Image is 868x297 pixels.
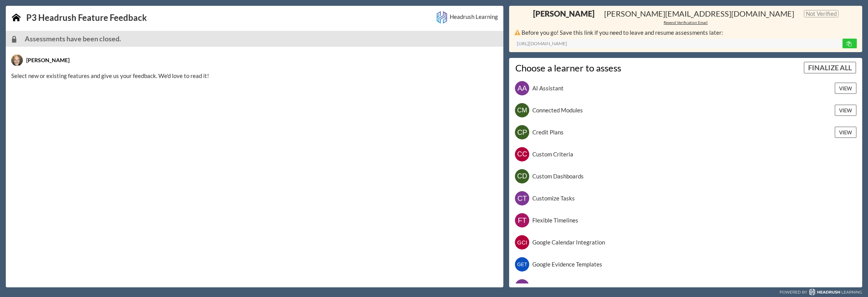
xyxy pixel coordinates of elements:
div: Resend Verification Email [515,19,857,27]
button: View [835,127,856,138]
div: Flexible Timelines [532,216,578,224]
div: Google Evidence Templates [532,260,602,268]
span: CT [517,194,527,202]
div: Assessments have been closed. [6,31,503,47]
span: CD [517,172,527,180]
div: Customize Tasks [532,194,575,202]
span: [PERSON_NAME][EMAIL_ADDRESS][DOMAIN_NAME] [604,10,800,18]
span: Headrush Learning [450,13,498,20]
div: Custom Dashboards [532,172,584,180]
span: GA [517,282,527,290]
span: P3 Headrush Feature Feedback [26,14,147,22]
span: GET [517,262,527,267]
span: CM [517,107,527,114]
span: Choose a learner to assess [515,64,621,72]
b: [PERSON_NAME] [533,9,595,18]
span: AA [517,84,527,92]
div: [URL][DOMAIN_NAME] [515,39,843,48]
div: Custom Criteria [532,150,573,158]
span: GCI [517,239,527,246]
div: Not Verified [804,10,839,17]
button: View [835,105,856,116]
div: Google Calendar Integration [532,238,605,246]
span: FT [518,216,527,224]
span: CC [517,150,527,158]
img: image [11,54,23,66]
img: Headrush Learning [434,10,450,25]
button: View [835,83,856,94]
span: CP [517,128,527,136]
div: Connected Modules [532,106,583,114]
div: Credit Plans [532,128,564,136]
div: AI Assistant [532,84,564,92]
div: Before you go! Save this link if you need to leave and resume assessments later: [515,27,857,39]
button: Finalize All [804,62,856,73]
img: Powered by HEADRUSH Learning [780,289,862,295]
div: Guest Assessment [532,282,580,290]
p: Select new or existing features and give us your feedback. We'd love to read it! [11,72,498,80]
